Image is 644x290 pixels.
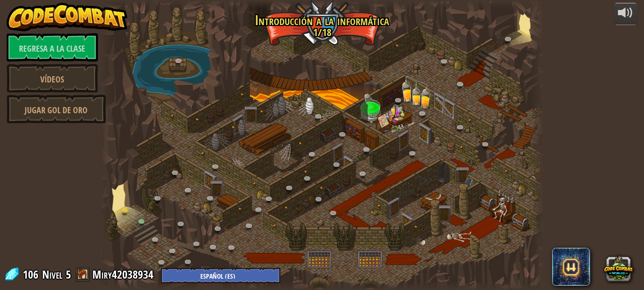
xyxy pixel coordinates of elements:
font: Nivel [42,267,63,282]
font: 5 [66,267,71,282]
font: 106 [23,267,38,282]
img: CodeCombat: aprende a codificar jugando un juego [7,3,128,31]
font: Miry42038934 [92,267,153,282]
font: Regresa a la clase [19,43,85,54]
a: Miry42038934 [92,267,156,282]
a: Regresa a la clase [7,33,98,62]
font: Vídeos [40,73,64,85]
button: Ajustar volúmen [614,3,637,25]
font: Jugar gol de oro [25,104,88,116]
